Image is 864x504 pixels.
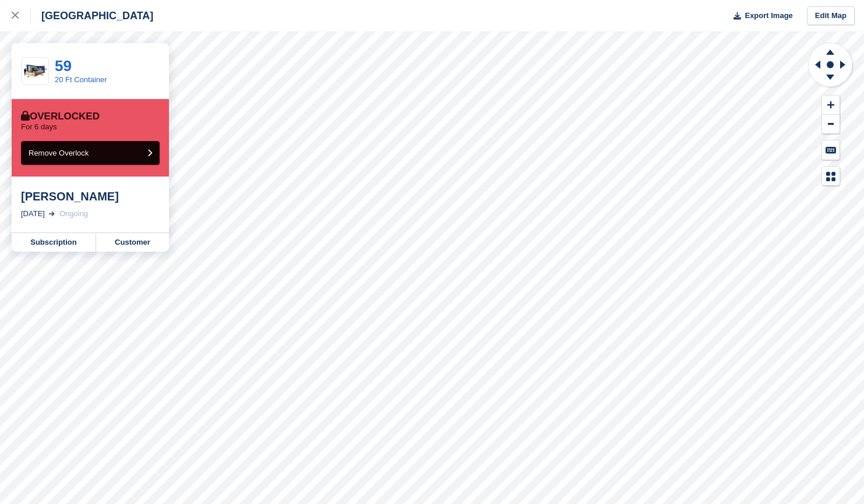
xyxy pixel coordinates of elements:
div: Overlocked [21,111,100,122]
div: [DATE] [21,208,45,220]
button: Map Legend [822,167,840,186]
button: Remove Overlock [21,141,160,165]
span: Export Image [745,10,792,22]
a: 20 Ft Container [55,75,107,84]
a: Customer [96,233,169,252]
div: Ongoing [59,208,88,220]
a: Edit Map [807,6,855,26]
button: Export Image [727,6,793,26]
img: 20-ft-container%20(34).jpg [22,61,48,82]
p: For 6 days [21,122,57,132]
div: [GEOGRAPHIC_DATA] [31,9,153,23]
button: Keyboard Shortcuts [822,140,840,160]
a: Subscription [12,233,96,252]
div: [PERSON_NAME] [21,189,160,203]
span: Remove Overlock [29,149,89,157]
button: Zoom In [822,96,840,115]
a: 59 [55,57,72,75]
img: arrow-right-light-icn-cde0832a797a2874e46488d9cf13f60e5c3a73dbe684e267c42b8395dfbc2abf.svg [49,212,55,216]
button: Zoom Out [822,115,840,134]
